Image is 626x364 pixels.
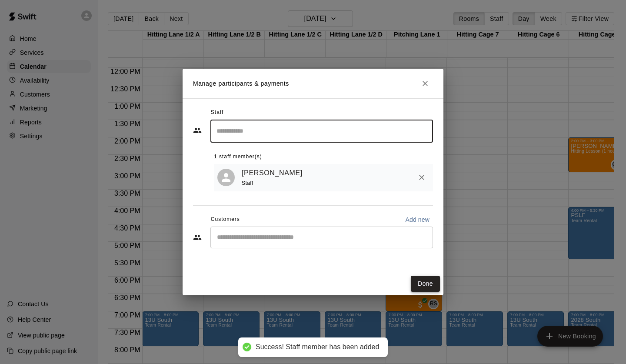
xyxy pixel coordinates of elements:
p: Manage participants & payments [193,79,289,88]
span: 1 staff member(s) [214,150,262,164]
svg: Staff [193,126,202,135]
p: Add new [405,215,430,224]
span: Staff [211,106,223,120]
button: Add new [402,213,433,227]
button: Remove [414,170,430,185]
span: Staff [242,180,253,186]
div: Success! Staff member has been added [256,343,379,352]
span: Customers [211,213,240,227]
button: Close [417,76,433,91]
svg: Customers [193,233,202,242]
div: Ryan Schubert [217,169,235,186]
a: [PERSON_NAME] [242,167,303,179]
div: Search staff [210,120,433,143]
button: Done [411,276,440,292]
div: Start typing to search customers... [210,227,433,248]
